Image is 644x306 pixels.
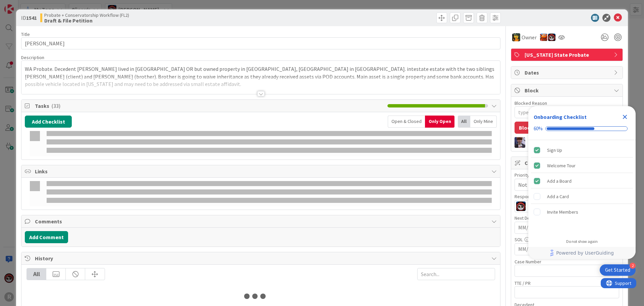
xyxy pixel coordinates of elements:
[515,137,525,148] img: ML
[531,143,633,158] div: Sign Up is complete.
[51,102,60,109] span: ( 33 )
[534,113,587,121] div: Onboarding Checklist
[540,34,547,41] img: KA
[547,208,578,216] div: Invite Members
[620,112,630,122] div: Close Checklist
[605,267,630,273] div: Get Started
[21,31,30,37] label: Title
[515,194,619,199] div: Responsible Paralegal
[531,189,633,204] div: Add a Card is incomplete.
[547,146,562,154] div: Sign Up
[35,102,384,110] span: Tasks
[458,116,470,128] div: All
[515,122,537,134] button: Block
[25,231,68,243] button: Add Comment
[27,268,46,280] div: All
[512,33,520,41] img: MR
[566,239,598,244] div: Do not show again
[26,14,37,21] b: 1541
[525,69,610,77] span: Dates
[21,37,500,49] input: type card name here...
[515,259,541,265] label: Case Number
[547,162,576,170] div: Welcome Tour
[21,54,44,60] span: Description
[25,65,497,88] p: WA Probate. Decedent [PERSON_NAME] lived in [GEOGRAPHIC_DATA] OR but owned property in [GEOGRAPHI...
[528,140,636,234] div: Checklist items
[600,264,636,276] div: Open Get Started checklist, remaining modules: 2
[44,12,129,18] span: Probate + Conservatorship Workflow (FL2)
[35,167,488,175] span: Links
[35,254,488,262] span: History
[556,249,614,257] span: Powered by UserGuiding
[388,116,425,128] div: Open & Closed
[515,216,619,220] div: Next Deadline
[515,280,531,286] label: TTE / PR
[531,158,633,173] div: Welcome Tour is complete.
[417,268,495,280] input: Search...
[547,192,569,201] div: Add a Card
[518,222,615,233] input: MM/DD/YYYY
[516,202,526,211] img: JS
[425,116,454,128] div: Only Open
[548,34,555,41] img: JS
[14,1,31,9] span: Support
[525,51,610,59] span: [US_STATE] State Probate
[470,116,497,128] div: Only Mine
[547,177,572,185] div: Add a Board
[515,100,547,106] label: Blocked Reason
[525,86,610,94] span: Block
[21,14,37,22] span: ID
[630,263,636,269] div: 2
[515,173,619,177] div: Priority
[525,159,610,167] span: Custom Fields
[518,244,615,255] input: MM/DD/YYYY
[35,217,488,225] span: Comments
[44,18,129,23] b: Draft & File Petition
[522,33,537,41] span: Owner
[534,126,543,132] div: 60%
[25,116,72,128] button: Add Checklist
[528,247,636,259] div: Footer
[531,174,633,188] div: Add a Board is complete.
[531,205,633,219] div: Invite Members is incomplete.
[528,106,636,259] div: Checklist Container
[534,126,630,132] div: Checklist progress: 60%
[532,247,632,259] a: Powered by UserGuiding
[518,180,604,189] span: Not Set
[515,237,619,242] div: SOL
